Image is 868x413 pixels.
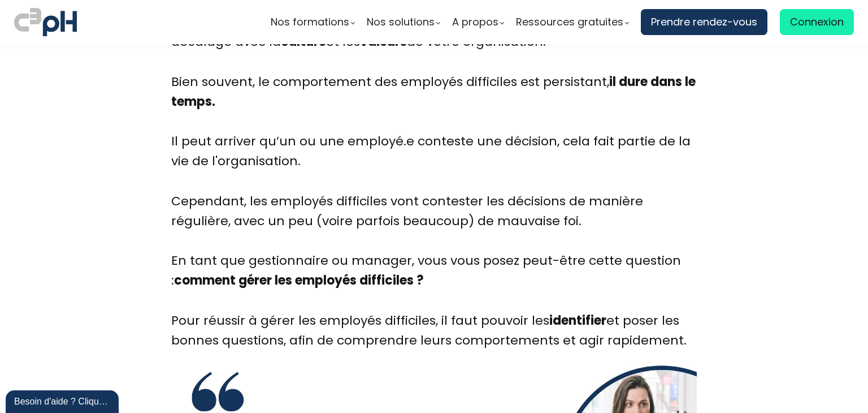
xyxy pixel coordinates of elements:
[516,14,623,31] span: Ressources gratuites
[641,9,767,35] a: Prendre rendez-vous
[171,131,697,191] div: Il peut arriver qu’un ou une employé.e conteste une décision, cela fait partie de la vie de l'org...
[6,388,121,413] iframe: chat widget
[171,73,696,110] b: il dure dans le temps.
[452,14,498,31] span: A propos
[174,272,424,289] b: comment gérer les employés difficiles ?
[780,9,854,35] a: Connexion
[367,14,435,31] span: Nos solutions
[790,14,844,31] span: Connexion
[271,14,349,31] span: Nos formations
[651,14,757,31] span: Prendre rendez-vous
[171,191,697,251] div: Cependant, les employés difficiles vont contester les décisions de manière régulière, avec un peu...
[171,72,697,132] div: Bien souvent, le comportement des employés difficiles est persistant,
[171,311,697,350] div: Pour réussir à gérer les employés difficiles, il faut pouvoir les et poser les bonnes questions, ...
[14,6,77,38] img: logo C3PH
[171,251,697,311] div: En tant que gestionnaire ou manager, vous vous posez peut-être cette question :
[549,312,606,329] b: identifier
